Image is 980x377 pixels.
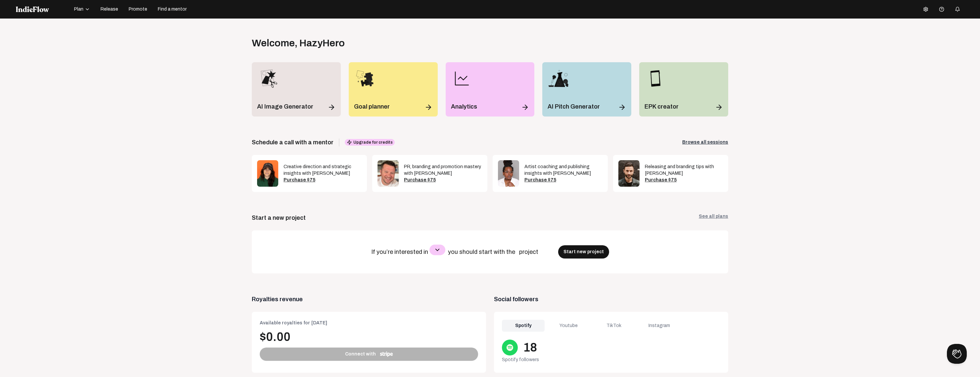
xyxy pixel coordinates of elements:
span: Spotify followers [502,357,539,362]
img: stripe_logo_white.svg [380,352,393,357]
button: Release [97,4,122,15]
div: Instagram [638,320,681,332]
div: 18 [523,341,537,354]
span: , HazyHero [295,38,345,48]
span: Promote [129,6,147,13]
span: Plan [74,6,83,13]
span: Social followers [494,295,728,304]
button: Promote [125,4,151,15]
img: goal_planner_icon.png [354,68,376,89]
img: pitch_wizard_icon.png [548,68,569,89]
p: AI Image Generator [257,102,313,111]
div: Welcome [252,37,345,49]
p: Analytics [451,102,477,111]
div: PR, branding and promotion mastery with [PERSON_NAME] [404,164,482,177]
a: See all plans [699,213,728,222]
div: Purchase $75 [645,177,723,183]
img: merch_designer_icon.png [257,68,279,89]
div: Purchase $75 [404,177,482,183]
div: Spotify [502,320,545,332]
div: Start a new project [252,213,306,222]
span: Connect with [345,351,376,357]
img: epk_icon.png [645,68,666,89]
button: Plan [70,4,94,15]
div: Available royalties for [DATE] [260,320,478,326]
div: $0.00 [260,330,478,344]
div: Purchase $75 [284,177,362,183]
p: EPK creator [645,102,679,111]
span: you should start with the [448,249,516,255]
span: Upgrade for credits [345,139,395,146]
button: Start new project [558,245,609,259]
span: project [519,249,540,255]
p: AI Pitch Generator [548,102,600,111]
p: Goal planner [354,102,390,111]
iframe: Toggle Customer Support [947,344,967,364]
a: Browse all sessions [682,139,728,146]
span: Schedule a call with a mentor [252,138,334,147]
div: TikTok [593,320,635,332]
div: Youtube [547,320,590,332]
div: Creative direction and strategic insights with [PERSON_NAME] [284,164,362,177]
button: Connect with [260,348,478,361]
span: Royalties revenue [252,295,486,304]
div: Purchase $75 [524,177,602,183]
span: If you’re interested in [371,249,429,255]
div: Artist coaching and publishing insights with [PERSON_NAME] [524,164,602,177]
span: Release [101,6,118,13]
button: Find a mentor [154,4,191,15]
span: Find a mentor [158,6,187,13]
div: Releasing and branding tips with [PERSON_NAME] [645,164,723,177]
img: indieflow-logo-white.svg [16,6,49,12]
img: line-chart.png [451,68,473,89]
img: Spotify.svg [506,344,514,352]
